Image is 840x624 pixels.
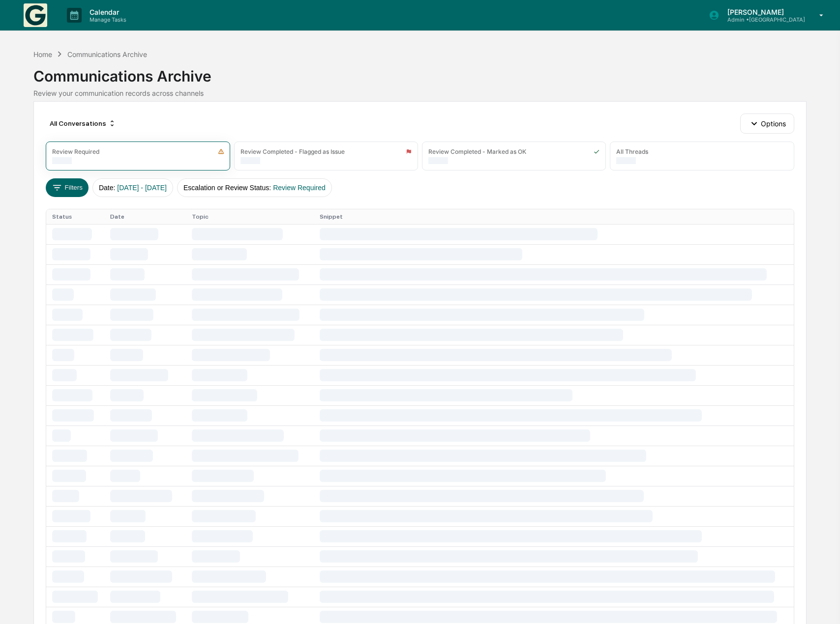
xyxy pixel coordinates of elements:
[46,178,89,197] button: Filters
[33,59,806,85] div: Communications Archive
[24,3,47,27] img: logo
[92,178,173,197] button: Date:[DATE] - [DATE]
[177,178,332,197] button: Escalation or Review Status:Review Required
[720,16,805,23] p: Admin • [GEOGRAPHIC_DATA]
[186,209,314,224] th: Topic
[117,184,167,192] span: [DATE] - [DATE]
[740,113,794,133] button: Options
[33,50,52,58] div: Home
[428,148,526,155] div: Review Completed - Marked as OK
[273,184,326,192] span: Review Required
[33,89,806,97] div: Review your communication records across channels
[104,209,185,224] th: Date
[46,209,104,224] th: Status
[52,148,99,155] div: Review Required
[218,148,224,155] img: icon
[82,16,131,23] p: Manage Tasks
[82,8,131,16] p: Calendar
[314,209,793,224] th: Snippet
[720,8,805,16] p: [PERSON_NAME]
[616,148,648,155] div: All Threads
[406,148,412,155] img: icon
[240,148,345,155] div: Review Completed - Flagged as Issue
[67,50,147,58] div: Communications Archive
[594,148,600,155] img: icon
[46,115,120,131] div: All Conversations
